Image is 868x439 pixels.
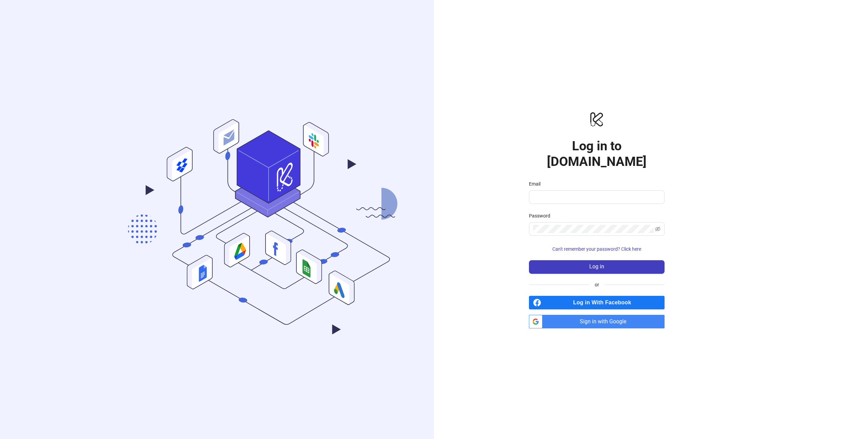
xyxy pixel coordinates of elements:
button: Can't remember your password? Click here [529,244,665,255]
button: Log in [529,260,665,274]
a: Can't remember your password? Click here [529,246,665,252]
span: eye-invisible [655,226,660,232]
label: Password [529,212,555,220]
span: or [589,281,605,288]
input: Email [533,193,659,201]
a: Sign in with Google [529,315,665,328]
span: Can't remember your password? Click here [552,246,641,252]
span: Sign in with Google [545,315,665,328]
span: Log in [589,264,604,270]
a: Log in With Facebook [529,296,665,309]
input: Password [533,225,654,233]
span: Log in With Facebook [544,296,665,309]
label: Email [529,180,545,188]
h1: Log in to [DOMAIN_NAME] [529,138,665,169]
